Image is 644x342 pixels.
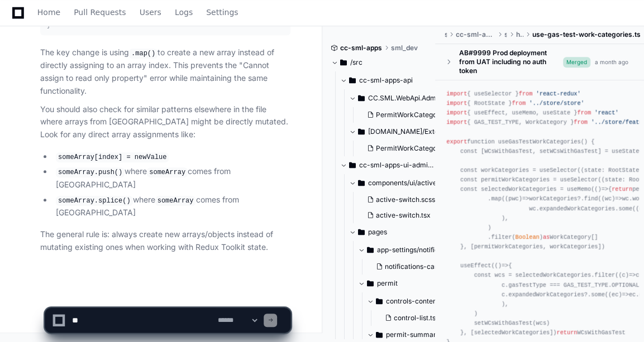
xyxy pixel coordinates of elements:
code: someArray.splice() [56,196,133,206]
span: 'react' [594,110,618,117]
li: where comes from [GEOGRAPHIC_DATA] [53,194,290,219]
svg: Directory [358,125,365,138]
span: components/ui/active-switch [368,179,445,187]
code: .map() [129,49,158,59]
span: Merged [563,57,590,68]
p: The key change is using to create a new array instead of directly assigning to an array index. Th... [40,46,290,98]
button: PermitWorkCategoryExtensions.cs [362,107,447,123]
div: a month ago [595,58,628,66]
span: app-settings/notifications/notifications-card [377,245,454,254]
span: cc-sml-apps-api [359,76,413,85]
button: pages [349,223,445,241]
span: from [577,110,591,117]
div: AB#9999 Prod deployment from UAT including no auth token [459,49,563,75]
svg: Directory [349,158,356,172]
span: import [446,100,467,107]
button: permit [358,274,454,292]
span: PermitWorkCategoryExtensions.cs [376,144,486,153]
span: from [512,100,526,107]
span: [DOMAIN_NAME]/Extensions [368,127,445,136]
span: PermitWorkCategoryExtensions.cs [376,110,486,119]
span: notifications-card.tsx [385,262,452,271]
span: src [444,30,446,39]
span: Users [140,9,161,16]
button: cc-sml-apps-ui-admin/src [340,156,436,174]
svg: Directory [367,243,374,257]
span: src [504,30,507,39]
span: hooks [516,30,523,39]
span: cc-sml-apps-ui-mobile [456,30,496,39]
span: active-switch.scss [376,195,435,204]
button: components/ui/active-switch [349,174,445,192]
span: cc-sml-apps [340,44,382,52]
svg: Directory [349,74,356,87]
span: Home [37,9,60,16]
span: Settings [206,9,238,16]
button: active-switch.scss [362,192,438,208]
code: someArray.push() [56,167,125,177]
svg: Directory [358,176,365,190]
code: someArray [147,167,188,177]
span: (wc) [602,196,616,203]
span: => [594,186,608,193]
span: return [612,186,632,193]
span: Pull Requests [74,9,126,16]
span: (state: RootState) [581,167,643,174]
svg: Directory [367,277,374,290]
span: '../store/store' [529,100,584,107]
span: => [495,263,509,269]
span: => [618,272,636,279]
span: (c) [618,272,628,279]
button: CC.SML.WebApi.Admin/Extensions [349,89,445,107]
code: someArray [155,196,196,206]
span: CC.SML.WebApi.Admin/Extensions [368,94,445,103]
p: The general rule is: always create new arrays/objects instead of mutating existing ones when work... [40,228,290,254]
span: import [446,90,467,97]
span: => [602,196,622,203]
span: import [446,110,467,117]
span: import [446,119,467,126]
span: from [574,119,588,126]
span: use-gas-test-work-categories.ts [532,30,641,39]
button: PermitWorkCategoryExtensions.cs [362,141,447,156]
span: 'react-redux' [536,90,581,97]
span: (pwc) [505,196,522,203]
span: () [495,263,502,269]
span: () [594,186,601,193]
button: app-settings/notifications/notifications-card [358,241,454,259]
span: export [446,138,467,145]
span: => [505,196,529,203]
span: /src [350,58,362,67]
code: someArray[index] = newValue [56,152,169,162]
p: You should also check for similar patterns elsewhere in the file where arrays from [GEOGRAPHIC_DA... [40,103,290,141]
span: Boolean [516,234,540,240]
span: cc-sml-apps-ui-admin/src [359,161,436,170]
span: active-switch.tsx [376,211,431,220]
svg: Directory [358,225,365,239]
button: cc-sml-apps-api [340,71,436,89]
button: [DOMAIN_NAME]/Extensions [349,123,445,141]
button: /src [331,54,427,71]
span: sml_dev [391,44,418,52]
button: active-switch.tsx [362,208,438,223]
button: notifications-card.tsx [371,259,452,274]
svg: Directory [358,91,365,105]
span: permit [377,279,398,288]
li: where comes from [GEOGRAPHIC_DATA] [53,165,290,191]
svg: Directory [340,56,347,69]
span: Logs [175,9,193,16]
span: pages [368,228,387,237]
span: from [519,90,533,97]
span: as [543,234,550,240]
